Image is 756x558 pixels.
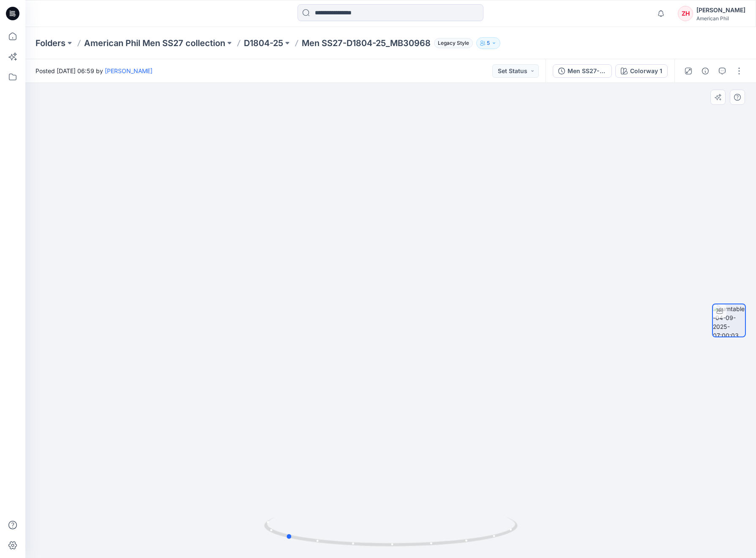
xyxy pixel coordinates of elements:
div: ZH [678,6,693,21]
p: 5 [487,38,490,48]
span: Posted [DATE] 06:59 by [35,66,153,75]
button: Colorway 1 [615,64,668,78]
img: turntable-04-09-2025-07:00:03 [713,304,745,336]
button: Details [699,64,712,78]
div: American Phil [696,15,745,22]
span: Legacy Style [434,38,473,48]
a: American Phil Men SS27 collection [84,37,225,49]
button: Men SS27-D1804-25_MB30968 [553,64,612,78]
img: eyJhbGciOiJIUzI1NiIsImtpZCI6IjAiLCJzbHQiOiJzZXMiLCJ0eXAiOiJKV1QifQ.eyJkYXRhIjp7InR5cGUiOiJzdG9yYW... [125,57,657,558]
div: Men SS27-D1804-25_MB30968 [568,66,606,76]
a: Folders [35,37,66,49]
div: [PERSON_NAME] [696,5,745,15]
p: Men SS27-D1804-25_MB30968 [302,37,431,49]
button: 5 [476,37,500,49]
div: Colorway 1 [630,66,662,76]
a: D1804-25 [244,37,283,49]
a: [PERSON_NAME] [105,67,153,74]
button: Legacy Style [431,37,473,49]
